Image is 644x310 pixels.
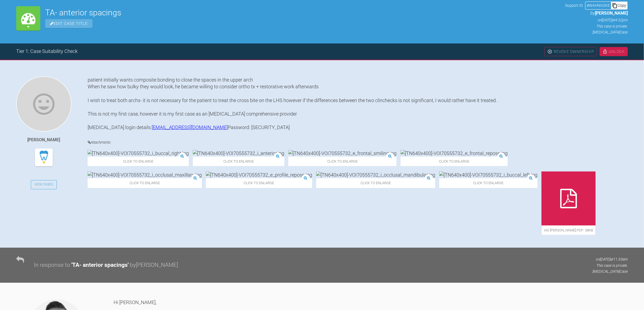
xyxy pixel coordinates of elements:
div: # WAHNGDKE [586,2,611,8]
p: [MEDICAL_DATA] Case [593,268,628,274]
div: Unlock [600,47,628,56]
img: [TN640x400]-VOI70555732_i_buccal_right.jpg [88,150,189,157]
img: [TN640x400]-VOI70555732_i_occlusal_maxillary.jpg [88,171,202,178]
span: Edit Case Title [45,19,93,28]
span: Click to enlarge [288,157,397,166]
div: ' TA- anterior spacings ' [71,261,128,270]
div: Tier 1: Case Suitability Check [16,48,78,55]
a: [EMAIL_ADDRESS][DOMAIN_NAME] [152,124,228,130]
img: [TN640x400]-VOI70555732_e_profile_repose.jpg [206,171,312,178]
div: Copy [611,2,627,9]
img: [TN640x400]-VOI70555732_i_occlusal_mandibular.jpg [316,171,435,178]
a: View Cases [31,180,57,189]
h4: Attachments [88,139,628,146]
span: Click to enlarge [88,178,202,188]
span: Click to enlarge [88,157,189,166]
p: by [565,10,628,17]
p: This case is private. [565,23,628,29]
span: IAS [PERSON_NAME].pdf - 38KB [541,225,596,235]
span: Click to enlarge [316,178,435,188]
p: [MEDICAL_DATA] Case [565,29,628,35]
img: [TN640x400]-VOI70555732_e_frontal_smiling.jpg [288,150,397,157]
p: on [DATE] at 11:33am [593,256,628,262]
span: Click to enlarge [206,178,312,188]
img: close.456c75e0.svg [547,49,552,54]
img: unlock.cc94ed01.svg [603,49,607,54]
div: patient initially wants composite bonding to close the spaces in the upper arch When he saw how b... [88,76,628,131]
span: Click to enlarge [439,178,537,188]
img: Marah Ziad [16,76,71,132]
img: [TN640x400]-VOI70555732_e_frontal_repose.jpg [401,150,508,157]
div: [PERSON_NAME] [28,136,60,143]
div: by [PERSON_NAME] [130,261,178,270]
span: Support ID [565,2,583,8]
p: This case is private. [593,262,628,268]
span: Click to enlarge [401,157,508,166]
span: [PERSON_NAME] [595,11,628,16]
h2: TA- anterior spacings [45,9,560,17]
img: [TN640x400]-VOI70555732_i_anterior.jpg [193,150,284,157]
span: Click to enlarge [193,157,284,166]
div: In response to [34,261,70,270]
p: on [DATE] at 4:32pm [565,17,628,23]
img: [TN640x400]-VOI70555732_i_buccal_left.jpg [439,171,537,178]
div: Revoke Ownership [544,47,597,56]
